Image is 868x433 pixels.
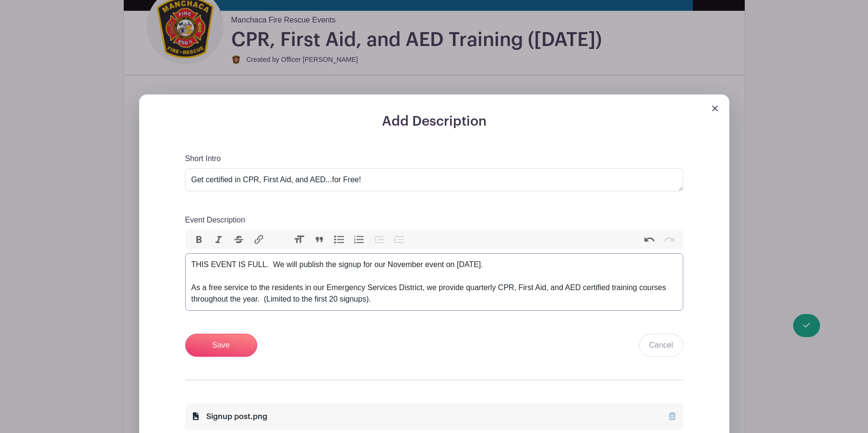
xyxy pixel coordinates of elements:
[639,234,659,246] button: Undo
[659,234,679,246] button: Redo
[185,253,683,311] trix-editor: Event Description
[191,259,677,305] div: THIS EVENT IS FULL. We will publish the signup for our November event on [DATE]. As a free servic...
[189,234,209,246] button: Bold
[712,105,718,111] img: close_button-5f87c8562297e5c2d7936805f587ecaba9071eb48480494691a3f1689db116b3.svg
[193,411,267,422] div: Signup post.png
[289,234,309,246] button: Heading
[229,234,249,246] button: Strikethrough
[185,168,683,191] textarea: Get certified in CPR, First Aid, and AED...for Free!
[389,234,409,246] button: Increase Level
[639,334,683,357] a: Cancel
[185,214,245,226] label: Event Description
[249,234,269,246] button: Link
[369,234,389,246] button: Decrease Level
[209,234,229,246] button: Italic
[185,334,257,357] input: Save
[329,234,349,246] button: Bullets
[185,153,221,164] label: Short Intro
[185,114,683,130] h3: Add Description
[349,234,369,246] button: Numbers
[309,234,330,246] button: Quote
